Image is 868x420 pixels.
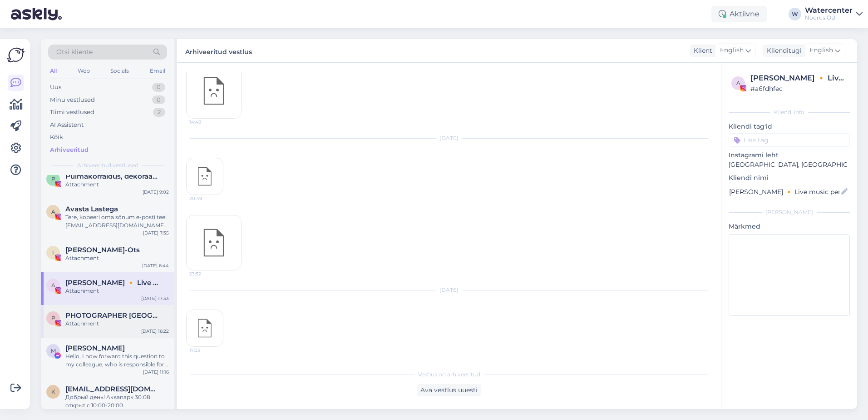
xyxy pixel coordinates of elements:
[51,175,55,182] span: P
[65,172,160,180] span: Pulmakorraldus, dekoraator / Организация, оформление свадьбы
[50,83,61,92] div: Uus
[186,286,712,294] div: [DATE]
[50,108,94,117] div: Tiimi vestlused
[50,120,84,130] div: AI Assistent
[789,8,801,20] div: W
[148,65,167,77] div: Email
[141,295,169,302] div: [DATE] 17:33
[51,388,55,395] span: k
[51,282,55,289] span: A
[65,344,125,352] span: Margarita Ader
[729,187,839,197] input: Lisa nimi
[65,385,160,393] span: ksjuza_stepanova@mail.ru
[711,6,767,22] div: Aktiivne
[52,249,54,256] span: I
[143,369,169,375] div: [DATE] 11:16
[51,347,56,354] span: M
[763,46,802,55] div: Klienditugi
[750,84,847,94] div: # a6fdhfec
[736,80,740,86] span: a
[189,270,223,277] span: 23:52
[143,189,169,195] div: [DATE] 9:02
[153,108,165,117] div: 2
[189,119,223,125] span: 14:48
[76,65,92,77] div: Web
[805,7,863,21] a: WatercenterNoorus OÜ
[65,352,169,369] div: Hello, I now forward this question to my colleague, who is responsible for this. The reply will b...
[65,205,118,213] span: Avasta Lastega
[143,230,169,236] div: [DATE] 7:35
[50,95,95,105] div: Minu vestlused
[108,65,131,77] div: Socials
[729,173,850,183] p: Kliendi nimi
[65,246,140,254] span: Irjana Viitkin-Ots
[56,47,93,57] span: Otsi kliente
[690,46,712,55] div: Klient
[65,393,169,410] div: Добрый день! Аквапарк 30.08 открыт с 10:00-20:00.
[65,311,160,320] span: PHOTOGRAPHER TALLINN
[417,384,481,396] div: Ava vestlus uuesti
[187,310,223,346] img: attachment
[152,95,165,105] div: 0
[805,7,853,14] div: Watercenter
[65,279,160,287] span: Annee Kàlinen 🔸 Live music performer 🔸 Digi turundus
[77,161,138,170] span: Arhiveeritud vestlused
[187,158,223,195] img: attachment
[418,370,480,379] span: Vestlus on arhiveeritud
[189,347,223,354] span: 17:33
[729,150,850,160] p: Instagrami leht
[50,145,89,155] div: Arhiveeritud
[152,83,165,92] div: 0
[805,14,853,21] div: Noorus OÜ
[185,45,252,57] label: Arhiveeritud vestlus
[65,287,169,295] div: Attachment
[141,328,169,335] div: [DATE] 16:22
[186,134,712,142] div: [DATE]
[65,320,169,328] div: Attachment
[51,208,55,215] span: A
[729,108,850,116] div: Kliendi info
[729,208,850,216] div: [PERSON_NAME]
[7,46,25,64] img: Askly Logo
[48,65,59,77] div: All
[750,73,847,84] div: [PERSON_NAME] 🔸 Live music performer 🔸 [PERSON_NAME]
[65,213,169,230] div: Tere, kopeeri oma sõnum e-posti teel [EMAIL_ADDRESS][DOMAIN_NAME] . Vabandame juba ette pika vast...
[142,262,169,269] div: [DATE] 6:44
[729,133,850,147] input: Lisa tag
[809,45,833,55] span: English
[189,195,223,202] span: 20:49
[51,315,55,321] span: P
[729,160,850,170] p: [GEOGRAPHIC_DATA], [GEOGRAPHIC_DATA]
[65,254,169,262] div: Attachment
[65,180,169,189] div: Attachment
[50,133,63,142] div: Kõik
[729,222,850,231] p: Märkmed
[720,45,744,55] span: English
[729,122,850,131] p: Kliendi tag'id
